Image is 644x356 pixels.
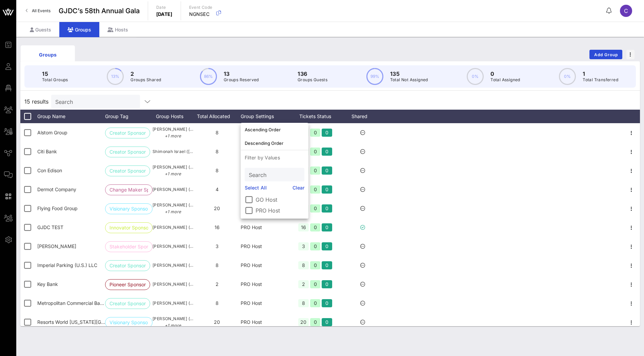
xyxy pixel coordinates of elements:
[322,223,332,231] div: 0
[109,128,146,138] span: Creator Sponsor
[624,7,628,14] span: C
[310,166,321,175] div: 0
[214,319,220,325] span: 20
[216,130,219,135] span: 8
[153,148,193,155] span: Shimonah Israel ([EMAIL_ADDRESS][DOMAIN_NAME])
[245,140,304,146] div: Descending Order
[37,205,78,211] span: Flying Food Group
[153,315,193,329] span: [PERSON_NAME] ([PERSON_NAME][EMAIL_ADDRESS][PERSON_NAME][DOMAIN_NAME])
[153,300,193,307] span: [PERSON_NAME] ([EMAIL_ADDRESS][DOMAIN_NAME])
[153,164,193,177] span: [PERSON_NAME] ([PERSON_NAME][EMAIL_ADDRESS][DOMAIN_NAME])
[189,4,213,11] p: Event Code
[310,242,321,250] div: 0
[153,243,193,250] span: [PERSON_NAME] ([EMAIL_ADDRESS][DOMAIN_NAME])
[589,50,622,59] button: Add Group
[216,168,219,173] span: 8
[256,196,304,203] label: GO Host
[22,5,55,16] a: All Events
[42,76,68,83] p: Total Groups
[216,186,219,192] span: 4
[322,204,332,213] div: 0
[390,70,428,78] p: 135
[153,133,193,139] p: +1 more
[37,168,62,173] span: Con Edison
[109,223,148,233] span: Innovator Sponsor
[594,52,618,57] span: Add Group
[189,11,213,18] p: NGNSEC
[490,76,520,83] p: Total Assigned
[37,281,58,287] span: Key Bank
[390,76,428,83] p: Total Not Assigned
[216,243,219,249] span: 3
[105,110,153,123] div: Group Tag
[241,110,288,123] div: Group Settings
[153,281,193,288] span: [PERSON_NAME] ([EMAIL_ADDRESS][DOMAIN_NAME])
[130,70,161,78] p: 2
[109,166,146,176] span: Creator Sponsor
[322,148,332,156] div: 0
[156,11,173,18] p: [DATE]
[298,280,309,288] div: 2
[322,318,332,326] div: 0
[583,76,618,83] p: Total Transferred
[224,76,259,83] p: Groups Reserved
[298,242,309,250] div: 3
[109,280,146,290] span: Pioneer Sponsor
[109,261,146,271] span: Creator Sponsor
[583,70,618,78] p: 1
[310,299,321,307] div: 0
[109,242,148,252] span: Stakeholder Spons…
[109,185,148,195] span: Change Maker Spon…
[37,300,105,306] span: Metropolitan Commercial Bank
[215,224,220,230] span: 16
[153,202,193,215] span: [PERSON_NAME] ([EMAIL_ADDRESS][DOMAIN_NAME])
[214,205,220,211] span: 20
[310,261,321,269] div: 0
[216,262,219,268] span: 8
[216,300,219,306] span: 8
[37,110,105,123] div: Group Name
[37,130,67,135] span: Alstom Group
[37,262,97,268] span: Imperial Parking (U.S.) LLC
[298,223,309,231] div: 16
[322,166,332,175] div: 0
[109,317,148,328] span: Visionary Sponsor
[109,298,146,309] span: Creator Sponsor
[322,280,332,288] div: 0
[216,149,219,154] span: 8
[42,70,68,78] p: 15
[153,224,193,231] span: [PERSON_NAME] ([EMAIL_ADDRESS][DOMAIN_NAME])
[37,186,76,192] span: Dermot Company
[310,148,321,156] div: 0
[241,275,288,294] div: PRO Host
[153,110,193,123] div: Group Hosts
[245,127,304,132] div: Ascending Order
[22,22,59,37] div: Guests
[153,126,193,139] span: [PERSON_NAME] ([PERSON_NAME][DOMAIN_NAME][EMAIL_ADDRESS][DOMAIN_NAME])
[241,256,288,275] div: PRO Host
[216,281,219,287] span: 2
[310,185,321,194] div: 0
[153,322,193,329] p: +1 more
[156,4,173,11] p: Date
[24,97,48,106] span: 15 results
[241,150,308,165] p: Filter by Values
[298,76,327,83] p: Groups Guests
[342,110,383,123] div: Shared
[298,299,309,307] div: 8
[32,8,51,13] span: All Events
[310,280,321,288] div: 0
[298,70,327,78] p: 136
[322,242,332,250] div: 0
[153,262,193,269] span: [PERSON_NAME] ([PERSON_NAME][EMAIL_ADDRESS][PERSON_NAME][DOMAIN_NAME])
[322,185,332,194] div: 0
[310,204,321,213] div: 0
[322,299,332,307] div: 0
[109,204,148,214] span: Visionary Sponsor
[224,70,259,78] p: 13
[37,319,144,325] span: Resorts World New York City
[241,294,288,313] div: PRO Host
[26,51,70,58] div: Groups
[322,261,332,269] div: 0
[241,237,288,256] div: PRO Host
